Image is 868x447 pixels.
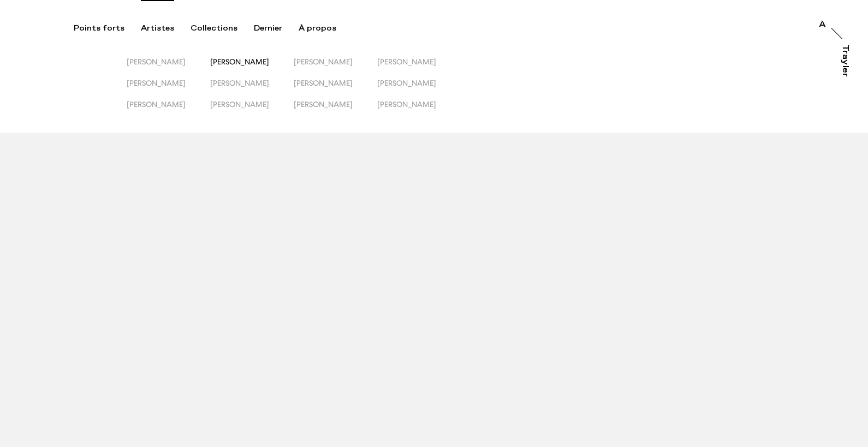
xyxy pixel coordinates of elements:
[127,79,186,87] font: [PERSON_NAME]
[294,100,353,109] font: [PERSON_NAME]
[839,44,849,89] a: Trayler
[74,23,141,33] button: Points forts
[840,44,851,77] font: Trayler
[127,100,210,121] button: [PERSON_NAME]
[127,57,210,79] button: [PERSON_NAME]
[377,100,436,109] font: [PERSON_NAME]
[294,57,353,66] font: [PERSON_NAME]
[210,57,269,66] font: [PERSON_NAME]
[210,100,269,109] font: [PERSON_NAME]
[377,57,436,66] font: [PERSON_NAME]
[377,100,461,121] button: [PERSON_NAME]
[210,79,294,100] button: [PERSON_NAME]
[294,57,377,79] button: [PERSON_NAME]
[294,79,353,87] font: [PERSON_NAME]
[254,23,299,33] button: Dernier
[377,79,461,100] button: [PERSON_NAME]
[299,23,353,33] button: À propos
[141,23,174,33] font: Artistes
[294,79,377,100] button: [PERSON_NAME]
[127,57,186,66] font: [PERSON_NAME]
[210,57,294,79] button: [PERSON_NAME]
[210,100,294,121] button: [PERSON_NAME]
[210,79,269,87] font: [PERSON_NAME]
[74,23,124,33] font: Points forts
[294,100,377,121] button: [PERSON_NAME]
[191,23,254,33] button: Collections
[377,79,436,87] font: [PERSON_NAME]
[819,21,826,32] a: À
[299,23,336,33] font: À propos
[191,23,237,33] font: Collections
[127,100,186,109] font: [PERSON_NAME]
[254,23,282,33] font: Dernier
[141,23,191,33] button: Artistes
[377,57,461,79] button: [PERSON_NAME]
[127,79,210,100] button: [PERSON_NAME]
